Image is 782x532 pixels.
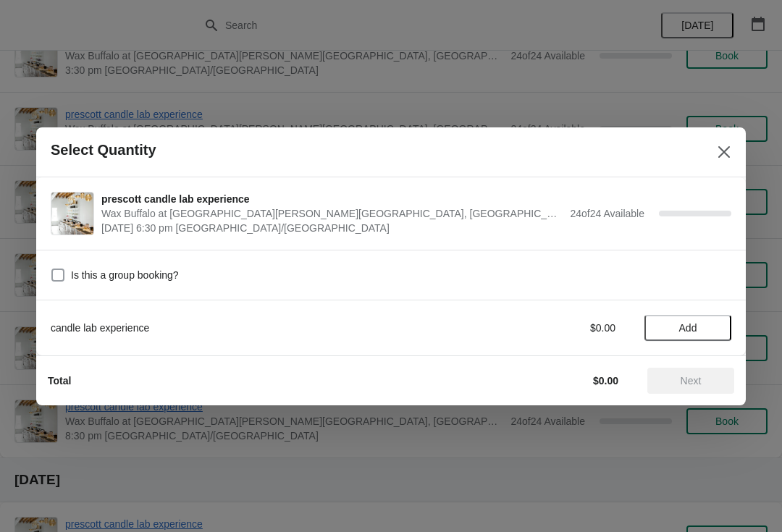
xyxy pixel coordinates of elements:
[71,268,179,282] span: Is this a group booking?
[482,321,615,335] div: $0.00
[570,208,644,219] span: 24 of 24 Available
[101,192,563,206] span: prescott candle lab experience
[711,139,737,165] button: Close
[593,375,618,387] strong: $0.00
[51,142,156,159] h2: Select Quantity
[101,206,563,221] span: Wax Buffalo at [GEOGRAPHIC_DATA][PERSON_NAME][GEOGRAPHIC_DATA], [GEOGRAPHIC_DATA], [GEOGRAPHIC_DA...
[51,321,453,335] div: candle lab experience
[644,315,731,341] button: Add
[101,221,563,235] span: [DATE] 6:30 pm [GEOGRAPHIC_DATA]/[GEOGRAPHIC_DATA]
[679,322,697,334] span: Add
[48,375,71,387] strong: Total
[51,193,93,235] img: prescott candle lab experience | Wax Buffalo at Prescott, Prescott Avenue, Lincoln, NE, USA | Sep...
